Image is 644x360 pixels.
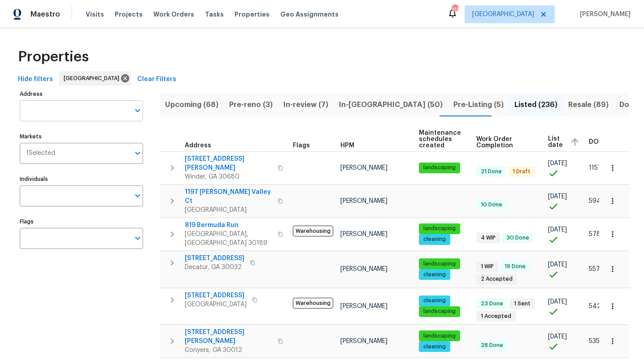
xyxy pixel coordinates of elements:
span: Warehousing [293,298,333,309]
span: [STREET_ADDRESS][PERSON_NAME] [185,154,272,172]
span: List date [548,136,563,148]
div: [GEOGRAPHIC_DATA] [59,71,131,86]
button: Open [131,189,144,202]
span: [PERSON_NAME] [340,231,387,237]
span: Maestro [30,10,60,19]
span: [GEOGRAPHIC_DATA] [185,206,272,214]
button: Open [131,232,144,244]
span: cleaning [420,343,449,351]
label: Markets [20,134,143,139]
span: landscaping [420,260,459,268]
label: Flags [20,219,143,224]
span: 819 Bermuda Run [185,221,272,230]
span: 594 [589,198,601,204]
span: Tasks [205,11,224,17]
span: Address [185,142,211,149]
span: 30 Done [503,234,533,242]
span: [STREET_ADDRESS] [185,291,247,300]
span: landscaping [420,308,459,315]
span: [DATE] [548,299,567,305]
span: 1 Selected [26,150,55,157]
span: 23 Done [477,300,507,308]
span: 10 Done [477,201,506,209]
span: 1 WIP [477,263,497,270]
span: Work Orders [153,10,194,19]
span: Hide filters [18,74,53,85]
span: Pre-reno (3) [229,99,273,111]
span: Resale (89) [568,99,609,111]
span: landscaping [420,225,459,232]
span: Winder, GA 30680 [185,172,272,181]
span: cleaning [420,236,449,243]
span: [GEOGRAPHIC_DATA], [GEOGRAPHIC_DATA] 30189 [185,230,272,248]
span: Flags [293,142,310,149]
span: Listed (236) [514,99,557,111]
span: 28 Done [477,342,507,349]
span: [DATE] [548,334,567,340]
span: [DATE] [548,160,567,167]
span: landscaping [420,164,459,171]
span: cleaning [420,297,449,304]
span: 542 [589,303,601,309]
span: In-review (7) [283,99,328,111]
span: 1197 [PERSON_NAME] Valley Ct [185,188,272,206]
span: 19 Done [501,263,529,270]
span: 1 Accepted [477,313,515,320]
span: 578 [589,231,600,237]
span: [PERSON_NAME] [340,266,387,272]
span: 535 [589,338,600,344]
button: Open [131,147,144,159]
span: 557 [589,266,600,272]
label: Address [20,91,143,97]
span: [PERSON_NAME] [340,198,387,204]
span: [GEOGRAPHIC_DATA] [185,300,247,309]
span: Visits [86,10,104,19]
span: In-[GEOGRAPHIC_DATA] (50) [339,99,443,111]
span: Properties [18,52,89,61]
span: Conyers, GA 30012 [185,346,272,355]
div: 113 [452,5,458,14]
span: 1 Draft [509,168,534,176]
span: Projects [115,10,143,19]
span: Pre-Listing (5) [453,99,504,111]
span: [DATE] [548,193,567,200]
span: [PERSON_NAME] [576,10,631,19]
span: [PERSON_NAME] [340,303,387,309]
span: HPM [340,142,354,149]
span: 1157 [589,165,602,171]
span: [DATE] [548,227,567,233]
span: [STREET_ADDRESS][PERSON_NAME] [185,328,272,346]
span: [PERSON_NAME] [340,338,387,344]
span: Maintenance schedules created [419,130,461,149]
span: [PERSON_NAME] [340,165,387,171]
span: landscaping [420,332,459,340]
span: Decatur, GA 30032 [185,263,244,272]
span: Geo Assignments [280,10,339,19]
button: Open [131,104,144,117]
span: 1 Sent [510,300,534,308]
button: Hide filters [14,71,57,88]
span: 2 Accepted [477,275,516,283]
span: DOM [589,139,604,145]
label: Individuals [20,176,143,182]
span: [STREET_ADDRESS] [185,254,244,263]
span: Warehousing [293,226,333,236]
span: cleaning [420,271,449,279]
span: Properties [235,10,270,19]
span: 4 WIP [477,234,499,242]
button: Clear Filters [134,71,180,88]
span: [GEOGRAPHIC_DATA] [472,10,534,19]
span: [GEOGRAPHIC_DATA] [64,74,123,83]
span: Clear Filters [137,74,176,85]
span: Work Order Completion [476,136,533,149]
span: Upcoming (68) [165,99,218,111]
span: 21 Done [477,168,505,176]
span: [DATE] [548,261,567,268]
